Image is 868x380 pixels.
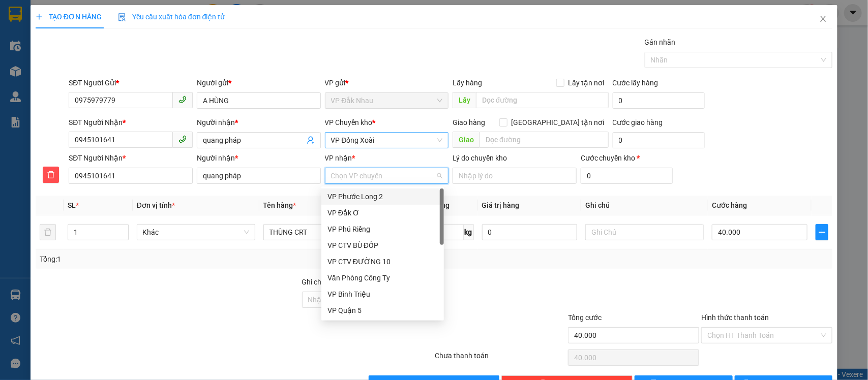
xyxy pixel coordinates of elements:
input: Cước lấy hàng [613,92,705,109]
span: TẠO ĐƠN HÀNG [36,13,102,21]
input: Cước giao hàng [613,132,705,148]
button: delete [43,167,59,183]
span: Lấy [453,92,476,108]
button: Close [809,5,837,34]
span: Giá trị hàng [482,201,520,209]
label: Cước lấy hàng [613,79,659,87]
input: 0 [482,224,578,240]
input: Ghi chú đơn hàng [302,292,433,308]
div: VP Đắk Ơ [321,205,444,221]
span: Tổng cước [568,313,602,322]
div: VP Quận 5 [327,305,438,316]
span: VP Chuyển kho [325,118,373,126]
div: VP CTV ĐƯỜNG 10 [321,254,444,270]
div: VP Bình Triệu [321,286,444,302]
div: VP Đắk Ơ [327,207,438,218]
div: Cước chuyển kho [581,152,673,164]
span: Tên hàng [263,201,296,209]
input: VD: Bàn, Ghế [263,224,382,240]
span: VP Đồng Xoài [331,133,443,148]
div: Tổng: 1 [40,254,336,265]
input: Ghi Chú [585,224,704,240]
input: Tên người nhận [197,168,321,184]
span: Đơn vị tính [137,201,175,209]
div: Văn Phòng Công Ty [327,272,438,283]
div: Văn Phòng Công Ty [321,270,444,286]
label: Ghi chú đơn hàng [302,278,358,286]
input: Dọc đường [480,132,609,148]
div: VP gửi [325,77,449,88]
label: Cước giao hàng [613,118,663,126]
input: SĐT người nhận [69,168,193,184]
div: SĐT Người Nhận [69,152,193,164]
span: plus [36,13,43,20]
span: user-add [307,136,315,144]
div: VP Quận 5 [321,302,444,319]
span: close [819,15,827,23]
div: VP Phú Riềng [327,224,438,235]
span: Giao hàng [453,118,485,126]
span: Giao [453,132,480,148]
span: Lấy tận nơi [564,77,609,88]
button: plus [816,224,828,240]
div: Người nhận [197,152,321,164]
input: Dọc đường [476,92,609,108]
label: Lý do chuyển kho [453,154,507,162]
div: VP CTV ĐƯỜNG 10 [327,256,438,267]
span: phone [178,96,187,104]
span: VP nhận [325,154,352,162]
span: SL [68,201,76,209]
div: Người nhận [197,117,321,128]
label: Gán nhãn [645,38,676,46]
img: icon [118,13,126,21]
div: Người gửi [197,77,321,88]
div: VP Phú Riềng [321,221,444,237]
span: kg [464,224,474,240]
div: SĐT Người Nhận [69,117,193,128]
span: delete [43,171,58,179]
div: VP Phước Long 2 [321,188,444,205]
div: VP CTV BÙ ĐỐP [327,240,438,251]
div: SĐT Người Gửi [69,77,193,88]
div: VP Phước Long 2 [327,191,438,202]
button: delete [40,224,56,240]
span: Khác [143,225,249,240]
span: plus [816,228,828,236]
div: VP Bình Triệu [327,289,438,300]
span: [GEOGRAPHIC_DATA] tận nơi [507,117,609,128]
input: Lý do chuyển kho [453,168,577,184]
span: Lấy hàng [453,79,482,87]
span: phone [178,135,187,143]
span: Cước hàng [712,201,747,209]
th: Ghi chú [581,196,708,215]
span: Yêu cầu xuất hóa đơn điện tử [118,13,225,21]
div: VP CTV BÙ ĐỐP [321,237,444,254]
label: Hình thức thanh toán [701,313,769,322]
div: Chưa thanh toán [434,350,567,368]
span: VP Đắk Nhau [331,93,443,108]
